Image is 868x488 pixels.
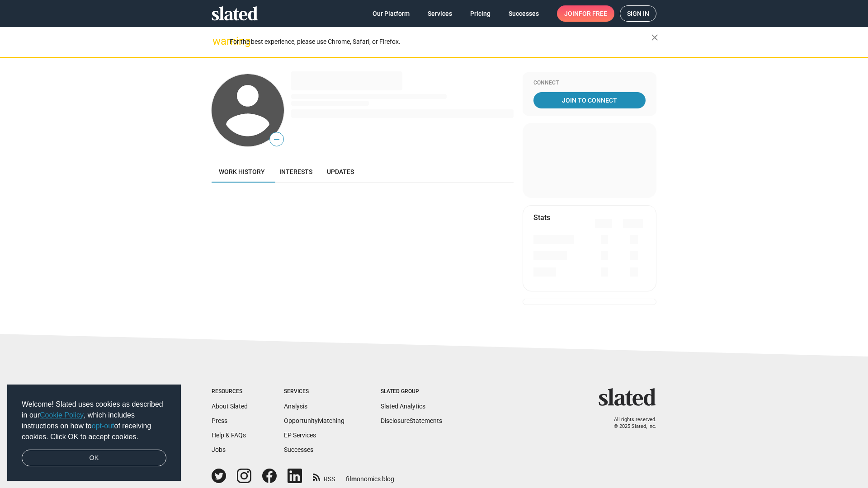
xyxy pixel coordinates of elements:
[212,446,226,453] a: Jobs
[346,475,357,483] span: film
[381,417,442,424] a: DisclosureStatements
[230,36,651,48] div: For the best experience, please use Chrome, Safari, or Firefox.
[649,32,660,43] mat-icon: close
[327,168,354,175] span: Updates
[533,80,646,87] div: Connect
[270,134,283,145] span: —
[284,446,313,453] a: Successes
[463,5,498,22] a: Pricing
[533,213,550,222] mat-card-title: Stats
[501,5,546,22] a: Successes
[428,5,452,22] span: Services
[320,161,361,183] a: Updates
[40,411,84,419] a: Cookie Policy
[557,5,614,22] a: Joinfor free
[564,5,607,22] span: Join
[620,5,656,22] a: Sign in
[212,161,272,183] a: Work history
[579,5,607,22] span: for free
[212,403,248,410] a: About Slated
[470,5,491,22] span: Pricing
[420,5,459,22] a: Services
[535,92,644,108] span: Join To Connect
[346,468,394,483] a: filmonomics blog
[212,388,248,395] div: Resources
[92,422,114,430] a: opt-out
[212,36,223,47] mat-icon: warning
[509,5,539,22] span: Successes
[284,388,344,395] div: Services
[22,399,166,442] span: Welcome! Slated uses cookies as described in our , which includes instructions on how to of recei...
[272,161,320,183] a: Interests
[533,92,646,108] a: Join To Connect
[284,432,316,439] a: EP Services
[604,417,656,430] p: All rights reserved. © 2025 Slated, Inc.
[365,5,417,22] a: Our Platform
[627,6,649,21] span: Sign in
[212,417,227,424] a: Press
[212,432,246,439] a: Help & FAQs
[381,388,442,395] div: Slated Group
[7,385,181,481] div: cookieconsent
[219,168,265,175] span: Work history
[279,168,312,175] span: Interests
[313,469,335,483] a: RSS
[373,5,410,22] span: Our Platform
[284,403,307,410] a: Analysis
[22,450,166,467] a: dismiss cookie message
[381,403,425,410] a: Slated Analytics
[284,417,344,424] a: OpportunityMatching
